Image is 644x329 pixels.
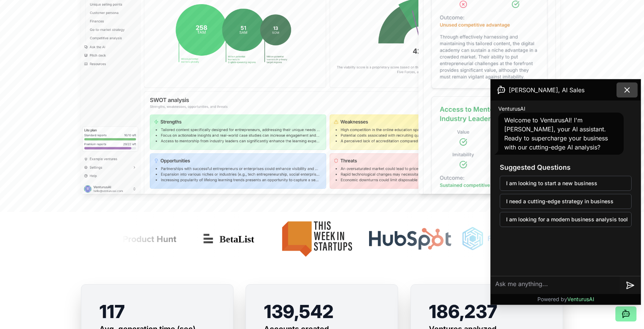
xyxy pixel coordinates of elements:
h3: Suggested Questions [500,162,632,173]
button: I am looking for a modern business analysis tool [500,212,632,227]
span: 139,542 [264,300,334,323]
img: Hubspot [368,228,450,250]
span: Welcome to VenturusAI! I'm [PERSON_NAME], your AI assistant. Ready to supercharge your business w... [504,116,608,151]
span: 117 [99,300,125,323]
p: Powered by [537,295,594,303]
button: I am looking to start a new business [500,176,632,191]
span: VenturusAI [498,105,525,113]
img: Futuretools [456,215,553,263]
img: Betalist [196,228,264,250]
span: VenturusAI [567,296,594,302]
span: 186,237 [429,300,497,323]
span: [PERSON_NAME], AI Sales [509,85,584,94]
img: This Week in Startups [270,215,362,263]
img: Product Hunt [83,215,190,263]
button: I need a cutting-edge strategy in business [500,194,632,209]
